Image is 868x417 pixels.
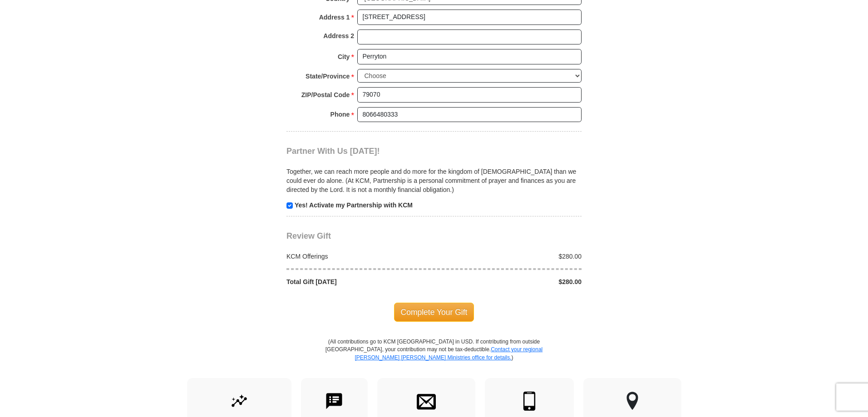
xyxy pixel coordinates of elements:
[286,231,331,240] span: Review Gift
[301,88,350,101] strong: ZIP/Postal Code
[286,147,380,156] span: Partner With Us [DATE]!
[319,11,350,24] strong: Address 1
[434,252,587,261] div: $280.00
[325,392,344,411] img: text-to-give.svg
[323,29,354,42] strong: Address 2
[282,252,434,261] div: KCM Offerings
[286,167,582,194] p: Together, we can reach more people and do more for the kingdom of [DEMOGRAPHIC_DATA] than we coul...
[306,70,350,83] strong: State/Province
[295,201,413,209] strong: Yes! Activate my Partnership with KCM
[520,392,539,411] img: mobile.svg
[434,277,587,286] div: $280.00
[325,338,543,378] p: (All contributions go to KCM [GEOGRAPHIC_DATA] in USD. If contributing from outside [GEOGRAPHIC_D...
[230,392,249,411] img: give-by-stock.svg
[394,303,474,322] span: Complete Your Gift
[330,108,350,121] strong: Phone
[417,392,436,411] img: envelope.svg
[355,346,542,360] a: Contact your regional [PERSON_NAME] [PERSON_NAME] Ministries office for details.
[338,50,350,63] strong: City
[626,392,639,411] img: other-region
[282,277,434,286] div: Total Gift [DATE]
